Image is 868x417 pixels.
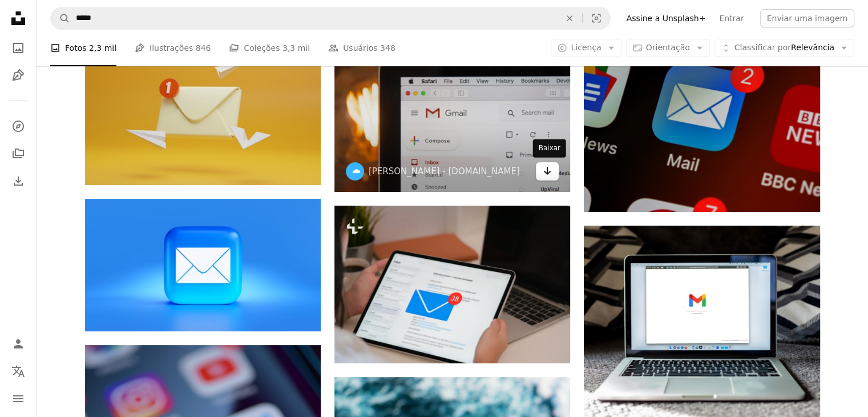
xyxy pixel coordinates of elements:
a: [PERSON_NAME] - [DOMAIN_NAME] [369,166,520,177]
img: Jogo de adivinhação de logotipo azul e branco [584,35,819,212]
span: Classificar por [734,43,791,52]
img: Ir para o perfil de Stephen Phillips - Hostreviews.co.uk [346,162,364,181]
a: Jogo de adivinhação de logotipo azul e branco [584,118,819,128]
span: 348 [380,42,395,54]
a: Ilustrações 846 [135,30,211,66]
a: Entrar [712,9,750,27]
img: Empresária lendo caixa de e-mail do tablet moderno [334,206,570,363]
img: um botão azul com um envelope branco [85,199,321,331]
button: Licença [551,39,621,57]
a: Fotos [7,37,30,59]
a: Empresária lendo caixa de e-mail do tablet moderno [334,279,570,289]
a: Ilustrações [7,64,30,87]
button: Pesquisa visual [583,7,610,29]
form: Pesquise conteúdo visual em todo o site [50,7,611,30]
button: Pesquise na Unsplash [51,7,70,29]
a: Assine a Unsplash+ [620,9,713,27]
a: Ícone de envelope com ícone de mensagem não lida com plano de papel em um plano de fundo amarelo ... [85,105,321,115]
button: Idioma [7,360,30,383]
button: Orientação [626,39,710,57]
button: Classificar porRelevância [714,39,854,57]
img: computador portátil preto [334,35,570,192]
span: 846 [196,42,211,54]
a: Entrar / Cadastrar-se [7,332,30,355]
a: Usuários 348 [328,30,395,66]
a: Coleções 3,3 mil [229,30,310,66]
button: Enviar uma imagem [760,9,854,27]
span: Licença [571,43,601,52]
a: Histórico de downloads [7,170,30,193]
a: macbook pro on black textile [584,316,819,326]
button: Limpar [557,7,582,29]
span: 3,3 mil [282,42,310,54]
a: um botão azul com um envelope branco [85,259,321,270]
span: Relevância [734,42,834,54]
div: Baixar [533,139,566,158]
a: computador portátil preto [334,108,570,118]
button: Menu [7,387,30,410]
a: Baixar [536,162,559,181]
a: Início — Unsplash [7,7,30,32]
a: Coleções [7,142,30,165]
img: macbook pro on black textile [584,226,819,417]
span: Orientação [646,43,690,52]
img: Ícone de envelope com ícone de mensagem não lida com plano de papel em um plano de fundo amarelo ... [85,35,321,185]
a: Explorar [7,115,30,138]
